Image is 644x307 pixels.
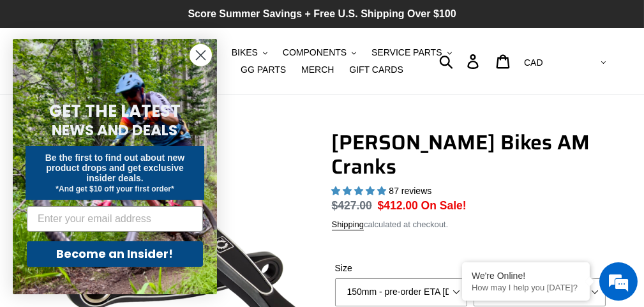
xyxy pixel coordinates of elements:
input: Enter your email address [27,206,203,232]
div: We're Online! [472,271,580,281]
a: GG PARTS [234,61,292,79]
a: GIFT CARDS [343,61,410,79]
button: Become an Insider! [27,241,203,267]
a: Shipping [332,220,364,230]
span: $412.00 [378,199,418,212]
span: MERCH [301,64,334,75]
textarea: Type your message and hit 'Enter' [6,186,243,231]
span: On Sale! [421,197,467,214]
s: $427.00 [332,199,372,212]
span: SERVICE PARTS [371,47,442,58]
span: GIFT CARDS [349,64,403,75]
button: BIKES [225,44,274,61]
button: SERVICE PARTS [365,44,458,61]
div: Minimize live chat window [209,6,240,37]
button: Close dialog [190,44,212,66]
label: Bottom-Bracket [474,262,606,275]
div: Chat with us now [86,71,234,88]
div: Navigation go back [14,70,33,89]
h1: [PERSON_NAME] Bikes AM Cranks [332,130,610,179]
span: *And get $10 off your first order* [56,184,174,193]
img: d_696896380_company_1647369064580_696896380 [41,64,73,96]
span: NEWS AND DEALS [52,120,178,140]
span: GET THE LATEST [49,100,181,123]
div: calculated at checkout. [332,218,610,231]
span: Be the first to find out about new product drops and get exclusive insider deals. [45,153,185,183]
span: 87 reviews [389,186,431,196]
button: COMPONENTS [276,44,363,61]
span: GG PARTS [241,64,286,75]
span: We're online! [74,80,176,209]
a: MERCH [295,61,340,79]
span: COMPONENTS [283,47,347,58]
p: How may I help you today? [472,283,580,292]
span: 4.97 stars [332,186,389,196]
span: BIKES [232,47,258,58]
label: Size [335,262,467,275]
